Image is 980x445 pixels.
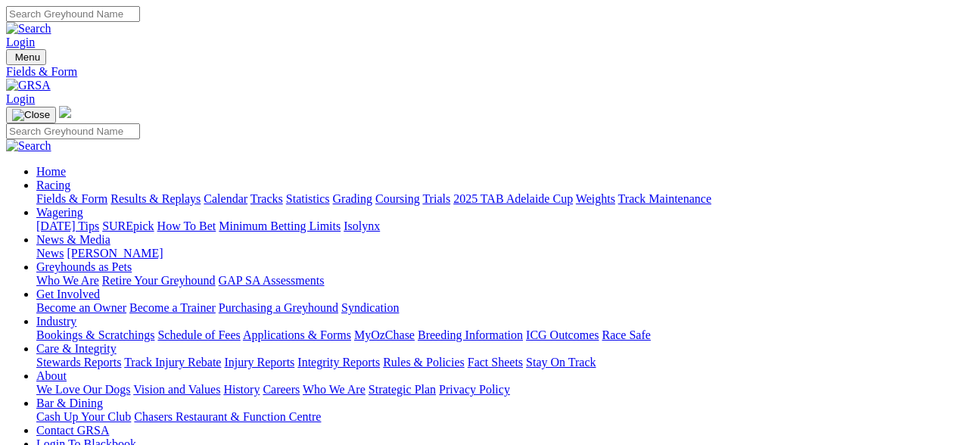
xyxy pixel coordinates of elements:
a: Bookings & Scratchings [36,328,154,341]
img: Search [6,22,51,36]
a: Contact GRSA [36,424,109,437]
a: Fields & Form [36,192,107,205]
a: Vision and Values [133,383,220,396]
a: Race Safe [602,328,650,341]
a: Who We Are [36,274,99,287]
img: Close [12,109,50,121]
div: Wagering [36,219,974,233]
a: Strategic Plan [369,383,436,396]
a: We Love Our Dogs [36,383,130,396]
a: ICG Outcomes [526,328,599,341]
a: Racing [36,179,70,191]
div: Get Involved [36,301,974,315]
a: Bar & Dining [36,397,103,409]
a: About [36,369,67,382]
a: Track Injury Rebate [124,356,221,369]
a: Chasers Restaurant & Function Centre [134,410,321,423]
a: Privacy Policy [439,383,510,396]
a: Weights [576,192,615,205]
a: How To Bet [157,219,216,232]
a: Breeding Information [418,328,523,341]
button: Toggle navigation [6,107,56,123]
a: Greyhounds as Pets [36,260,132,273]
div: About [36,383,974,397]
a: Calendar [204,192,247,205]
a: Trials [422,192,450,205]
a: History [223,383,260,396]
img: logo-grsa-white.png [59,106,71,118]
div: Racing [36,192,974,206]
a: Login [6,92,35,105]
button: Toggle navigation [6,49,46,65]
a: SUREpick [102,219,154,232]
a: Become a Trainer [129,301,216,314]
div: News & Media [36,247,974,260]
input: Search [6,123,140,139]
div: Care & Integrity [36,356,974,369]
a: Schedule of Fees [157,328,240,341]
div: Industry [36,328,974,342]
a: Grading [333,192,372,205]
a: Syndication [341,301,399,314]
a: Who We Are [303,383,366,396]
a: Careers [263,383,300,396]
a: Minimum Betting Limits [219,219,341,232]
img: Search [6,139,51,153]
a: News & Media [36,233,110,246]
a: Statistics [286,192,330,205]
a: Cash Up Your Club [36,410,131,423]
a: Industry [36,315,76,328]
a: [PERSON_NAME] [67,247,163,260]
a: Injury Reports [224,356,294,369]
a: Fields & Form [6,65,974,79]
a: Rules & Policies [383,356,465,369]
input: Search [6,6,140,22]
div: Greyhounds as Pets [36,274,974,288]
a: Home [36,165,66,178]
a: News [36,247,64,260]
a: Results & Replays [110,192,201,205]
img: GRSA [6,79,51,92]
a: Tracks [250,192,283,205]
a: Isolynx [344,219,380,232]
a: Fact Sheets [468,356,523,369]
a: Stay On Track [526,356,596,369]
a: Integrity Reports [297,356,380,369]
a: Stewards Reports [36,356,121,369]
a: Get Involved [36,288,100,300]
span: Menu [15,51,40,63]
a: Become an Owner [36,301,126,314]
a: Purchasing a Greyhound [219,301,338,314]
a: Track Maintenance [618,192,711,205]
a: MyOzChase [354,328,415,341]
a: Wagering [36,206,83,219]
a: Applications & Forms [243,328,351,341]
a: Login [6,36,35,48]
a: Care & Integrity [36,342,117,355]
a: [DATE] Tips [36,219,99,232]
a: Coursing [375,192,420,205]
a: Retire Your Greyhound [102,274,216,287]
div: Bar & Dining [36,410,974,424]
a: GAP SA Assessments [219,274,325,287]
a: 2025 TAB Adelaide Cup [453,192,573,205]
